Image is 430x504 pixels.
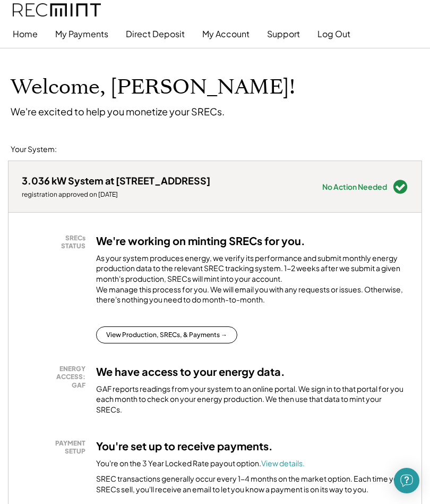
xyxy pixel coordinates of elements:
[96,234,305,248] h3: We're working on minting SRECs for you.
[27,234,85,250] div: SRECs STATUS
[22,174,210,187] div: 3.036 kW System at [STREET_ADDRESS]
[322,183,387,190] div: No Action Needed
[394,468,419,493] div: Open Intercom Messenger
[126,23,185,45] button: Direct Deposit
[96,458,305,469] div: You're on the 3 Year Locked Rate payout option.
[202,23,250,45] button: My Account
[96,439,273,453] h3: You're set up to receive payments.
[13,23,38,45] button: Home
[11,144,57,155] div: Your System:
[261,458,305,468] a: View details.
[96,384,408,415] div: GAF reports readings from your system to an online portal. We sign in to that portal for you each...
[11,75,295,100] h1: Welcome, [PERSON_NAME]!
[13,3,101,16] img: recmint-logotype%403x.png
[27,365,85,390] div: ENERGY ACCESS: GAF
[96,326,237,343] button: View Production, SRECs, & Payments →
[96,365,285,379] h3: We have access to your energy data.
[96,474,408,494] div: SREC transactions generally occur every 1-4 months on the market option. Each time your SRECs sel...
[317,23,350,45] button: Log Out
[55,23,108,45] button: My Payments
[267,23,300,45] button: Support
[96,253,408,310] div: As your system produces energy, we verify its performance and submit monthly energy production da...
[11,105,225,117] div: We're excited to help you monetize your SRECs.
[22,190,210,199] div: registration approved on [DATE]
[27,439,85,456] div: PAYMENT SETUP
